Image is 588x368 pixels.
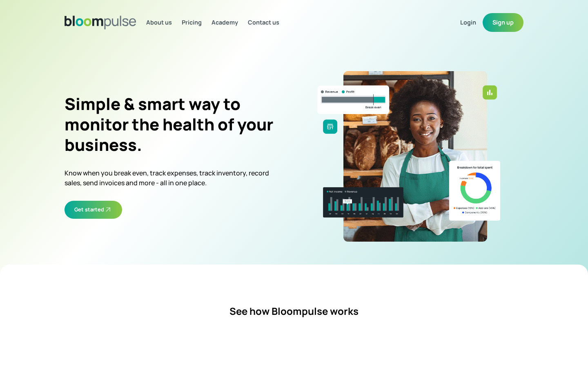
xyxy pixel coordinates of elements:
a: Pricing [182,18,202,27]
span: Pricing [182,18,202,26]
button: Get started [65,201,122,219]
img: Bloom Logo [65,16,136,29]
button: Sign up [483,13,523,32]
a: Contact us [248,18,279,27]
span: Login [460,18,476,26]
a: Login [460,18,483,27]
p: Know when you break even, track expenses, track inventory, record sales, send invoices and more -... [65,168,281,188]
span: About us [146,18,172,26]
a: Academy [212,18,238,27]
a: About us [146,18,172,27]
h2: Simple & smart way to monitor the health of your business. [65,94,281,155]
span: Academy [212,18,238,26]
span: Contact us [248,18,279,26]
h4: See how Bloompulse works [229,304,359,325]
